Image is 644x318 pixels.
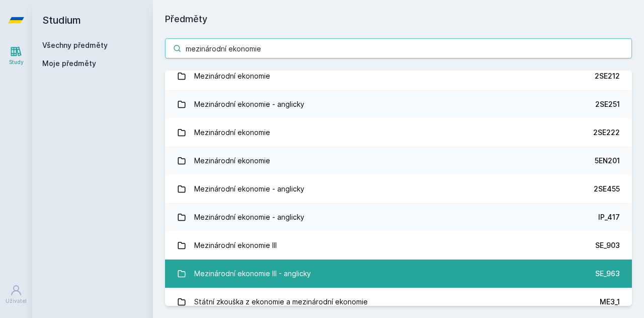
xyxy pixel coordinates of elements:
div: Mezinárodní ekonomie - anglicky [194,179,304,199]
a: Mezinárodní ekonomie - anglicky 2SE455 [165,175,632,203]
div: Mezinárodní ekonomie - anglicky [194,94,304,114]
a: Mezinárodní ekonomie 2SE212 [165,62,632,90]
div: 2SE212 [595,71,620,81]
a: Mezinárodní ekonomie 2SE222 [165,118,632,147]
div: Státní zkouška z ekonomie a mezinárodní ekonomie [194,292,368,312]
div: Mezinárodní ekonomie [194,151,270,171]
a: Mezinárodní ekonomie III - anglicky SE_963 [165,260,632,288]
div: Mezinárodní ekonomie [194,122,270,143]
div: Mezinárodní ekonomie [194,66,270,86]
div: 2SE455 [594,184,620,194]
input: Název nebo ident předmětu… [165,38,632,58]
div: IP_417 [598,212,620,222]
a: Státní zkouška z ekonomie a mezinárodní ekonomie ME3_1 [165,288,632,316]
a: Mezinárodní ekonomie III SE_903 [165,231,632,260]
a: Uživatel [2,279,30,310]
a: Study [2,40,30,71]
div: ME3_1 [600,297,620,307]
div: 2SE222 [593,128,620,138]
div: Mezinárodní ekonomie III - anglicky [194,264,311,284]
div: 2SE251 [595,99,620,109]
a: Mezinárodní ekonomie - anglicky 2SE251 [165,90,632,118]
div: Study [9,58,24,66]
a: Mezinárodní ekonomie 5EN201 [165,147,632,175]
a: Všechny předměty [42,41,108,49]
div: Mezinárodní ekonomie III [194,235,277,256]
div: Mezinárodní ekonomie - anglicky [194,207,304,227]
div: Uživatel [6,297,27,305]
span: Moje předměty [42,58,96,69]
h1: Předměty [165,12,632,26]
a: Mezinárodní ekonomie - anglicky IP_417 [165,203,632,231]
div: SE_903 [595,240,620,250]
div: SE_963 [595,269,620,279]
div: 5EN201 [595,156,620,166]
